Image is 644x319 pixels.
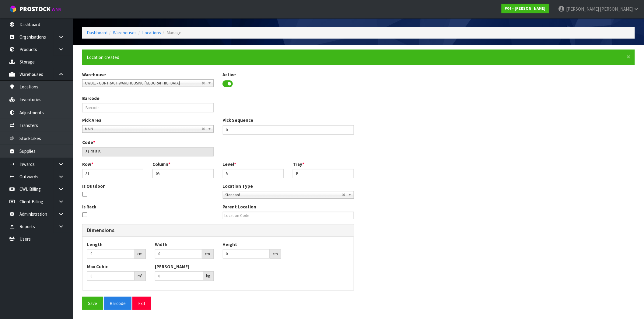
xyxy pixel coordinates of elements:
input: Pick Sequence [223,125,354,135]
input: Height [223,249,270,259]
label: Length [87,241,103,248]
label: Column [152,161,170,167]
label: Tray [293,161,304,167]
label: Is Rack [82,204,96,210]
div: cm [134,249,146,259]
input: Level [223,169,284,178]
div: cm [202,249,214,259]
label: Height [223,241,237,248]
label: [PERSON_NAME] [155,263,190,270]
label: Row [82,161,93,167]
label: Barcode [82,95,100,101]
span: CWL01 - CONTRACT WAREHOUSING [GEOGRAPHIC_DATA] [85,80,202,87]
a: Locations [142,30,161,36]
label: Pick Area [82,117,101,123]
span: [PERSON_NAME] [566,6,599,12]
input: Max Weight [155,271,203,281]
a: P04 - [PERSON_NAME] [502,4,549,13]
h3: Dimensions [87,228,349,233]
span: [PERSON_NAME] [600,6,633,12]
span: Manage [166,30,181,36]
input: Tray [293,169,354,178]
button: Barcode [104,297,131,310]
label: Max Cubic [87,263,108,270]
label: Code [82,139,95,146]
span: Location created [87,54,119,60]
label: Pick Sequence [223,117,254,123]
span: MAIN [85,125,202,133]
label: Is Outdoor [82,183,105,189]
label: Width [155,241,167,248]
div: kg [203,271,214,281]
input: Length [87,249,134,259]
div: cm [270,249,281,259]
input: Row [82,169,143,178]
input: Column [152,169,214,178]
label: Location Type [223,183,253,189]
input: Code [82,147,214,156]
button: Save [82,297,103,310]
input: Width [155,249,202,259]
a: Dashboard [87,30,107,36]
a: Warehouses [113,30,137,36]
button: Exit [132,297,151,310]
input: Max Cubic [87,271,135,281]
span: × [627,53,631,61]
div: m³ [135,271,146,281]
input: Location Code [223,212,354,219]
strong: P04 - [PERSON_NAME] [505,6,546,11]
input: Barcode [82,103,214,112]
small: WMS [52,7,61,12]
label: Parent Location [223,204,257,210]
img: cube-alt.png [9,5,17,13]
label: Active [223,71,236,78]
label: Level [223,161,236,167]
span: ProStock [19,5,51,13]
label: Warehouse [82,71,106,78]
span: Standard [226,191,342,199]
